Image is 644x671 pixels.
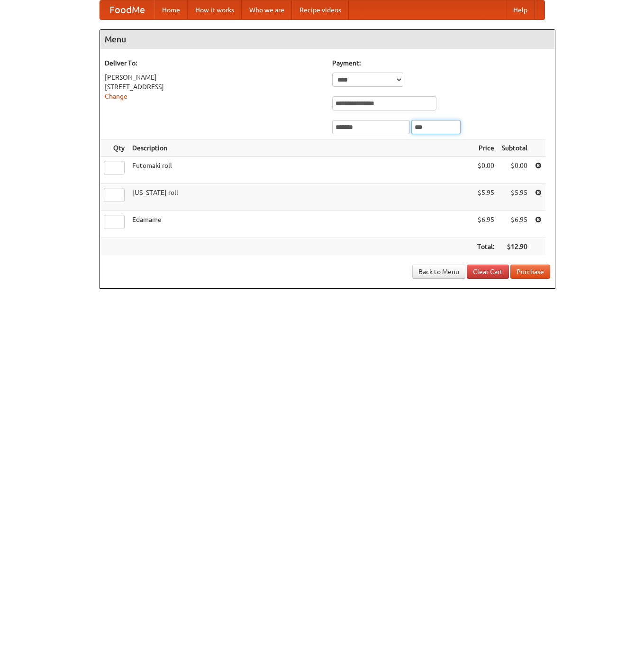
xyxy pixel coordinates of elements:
td: $5.95 [473,184,498,211]
td: $5.95 [498,184,531,211]
td: $6.95 [473,211,498,238]
th: Description [128,139,473,157]
th: Qty [100,139,128,157]
h5: Payment: [332,58,550,68]
th: Subtotal [498,139,531,157]
a: Who we are [242,0,292,19]
td: Edamame [128,211,473,238]
td: $0.00 [473,157,498,184]
a: Change [105,92,127,100]
th: $12.90 [498,238,531,256]
td: $6.95 [498,211,531,238]
div: [STREET_ADDRESS] [105,82,323,92]
a: Recipe videos [292,0,349,19]
td: $0.00 [498,157,531,184]
button: Purchase [510,265,550,279]
td: Futomaki roll [128,157,473,184]
a: How it works [188,0,242,19]
div: [PERSON_NAME] [105,73,323,82]
a: Back to Menu [412,265,465,279]
td: [US_STATE] roll [128,184,473,211]
th: Price [473,139,498,157]
h4: Menu [100,30,555,49]
a: Help [506,0,535,19]
a: Home [154,0,188,19]
a: FoodMe [100,0,154,19]
a: Clear Cart [467,265,509,279]
h5: Deliver To: [105,58,323,68]
th: Total: [473,238,498,256]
